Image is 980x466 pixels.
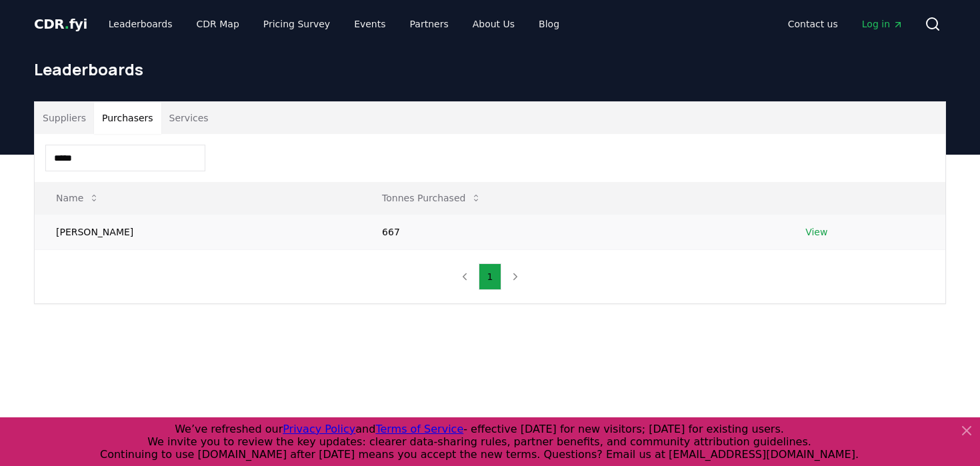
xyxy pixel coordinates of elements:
[862,17,903,31] span: Log in
[65,16,69,32] span: .
[34,15,87,33] a: CDR.fyi
[462,12,525,36] a: About Us
[34,59,946,80] h1: Leaderboards
[343,12,396,36] a: Events
[35,214,361,249] td: [PERSON_NAME]
[805,225,827,239] a: View
[479,263,502,290] button: 1
[253,12,341,36] a: Pricing Survey
[528,12,570,36] a: Blog
[35,102,94,134] button: Suppliers
[94,102,161,134] button: Purchasers
[98,12,183,36] a: Leaderboards
[777,12,914,36] nav: Main
[361,214,784,249] td: 667
[399,12,459,36] a: Partners
[851,12,914,36] a: Log in
[161,102,217,134] button: Services
[34,16,87,32] span: CDR fyi
[98,12,570,36] nav: Main
[186,12,250,36] a: CDR Map
[45,185,110,211] button: Name
[371,185,492,211] button: Tonnes Purchased
[777,12,849,36] a: Contact us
